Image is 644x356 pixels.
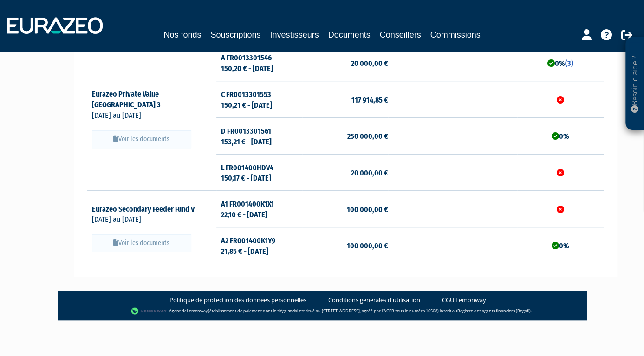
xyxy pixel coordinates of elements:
td: C FR0013301553 150,21 € - [DATE] [216,81,302,118]
a: Investisseurs [270,28,319,41]
td: A FR0013301546 150,20 € - [DATE] [216,45,302,81]
td: A2 FR001400K1Y9 21,85 € - [DATE] [216,227,302,263]
td: L FR001400HDV4 150,17 € - [DATE] [216,154,302,191]
button: Voir les documents [92,234,191,252]
td: A1 FR001400K1X1 22,10 € - [DATE] [216,191,302,227]
td: 20 000,00 € [302,45,388,81]
a: (3) [565,59,573,68]
td: 0% [517,117,603,154]
a: CGU Lemonway [442,296,486,304]
a: Nos fonds [163,28,201,41]
img: logo-lemonway.png [131,306,167,316]
td: 100 000,00 € [302,191,388,227]
p: Besoin d'aide ? [630,42,640,126]
span: [DATE] au [DATE] [92,111,141,120]
td: 0% [517,227,603,263]
a: Conditions générales d'utilisation [328,296,420,304]
a: Souscriptions [210,28,260,41]
a: Eurazeo Private Value [GEOGRAPHIC_DATA] 3 [92,90,169,109]
a: Commissions [430,28,481,41]
a: Eurazeo Secondary Feeder Fund V [92,205,203,214]
button: Voir les documents [92,130,191,148]
td: 100 000,00 € [302,227,388,263]
img: 1732889491-logotype_eurazeo_blanc_rvb.png [7,17,103,34]
a: Registre des agents financiers (Regafi) [457,307,531,313]
a: Politique de protection des données personnelles [169,296,306,304]
a: Documents [328,28,371,41]
td: 20 000,00 € [302,154,388,191]
a: Lemonway [187,307,208,313]
td: D FR0013301561 153,21 € - [DATE] [216,117,302,154]
div: - Agent de (établissement de paiement dont le siège social est situé au [STREET_ADDRESS], agréé p... [67,306,578,316]
td: 250 000,00 € [302,117,388,154]
td: 0% [517,45,603,81]
a: Conseillers [380,28,421,41]
span: [DATE] au [DATE] [92,215,141,224]
td: 117 914,85 € [302,81,388,118]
